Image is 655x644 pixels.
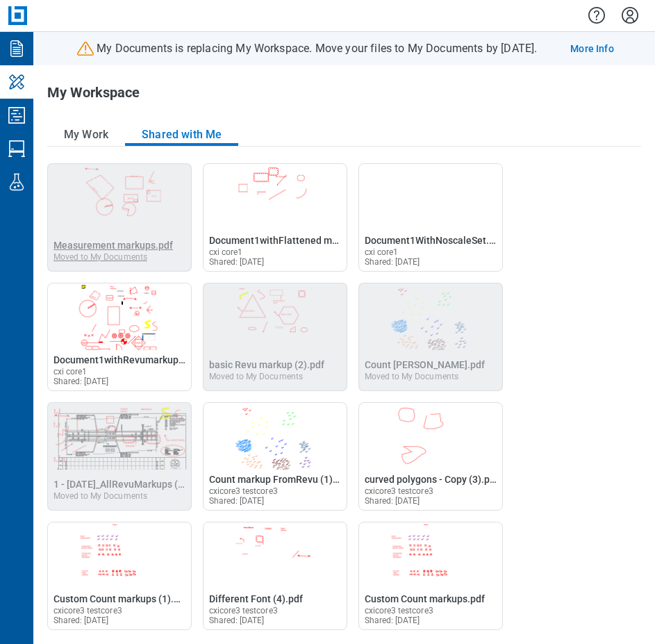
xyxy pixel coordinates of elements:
span: cxi core1 [209,247,242,257]
img: Document1withFlattened markups.pdf [204,164,347,231]
span: Shared: [DATE] [365,616,420,625]
span: Document1withRevumarkups (1).pdf [53,354,215,365]
span: Shared: [DATE] [209,257,264,267]
span: Custom Count markups (1).pdf [53,593,188,604]
h1: My Workspace [47,85,140,107]
img: Measurement markups.pdf [48,164,191,231]
span: Count markup FromRevu (1).pdf [209,474,350,485]
span: Shared: [DATE] [365,496,420,506]
div: Moved to My Documents [209,372,324,381]
div: 1 - 12.7.2020_AllRevuMarkups (1).pdf [47,402,192,511]
img: Document1WithNoscaleSet.pdf [359,164,502,231]
button: My Work [47,124,125,146]
span: Shared: [DATE] [365,257,420,267]
a: More Info [570,42,613,56]
div: Measurement markups.pdf [47,163,192,272]
span: cxicore3 testcore3 [365,486,433,496]
div: Open curved polygons - Copy (3).pdf in Editor [358,402,503,511]
span: cxi core1 [53,367,87,377]
div: Open Document1withRevumarkups (1).pdf in Editor [47,283,192,391]
a: Moved to My Documents [53,240,173,262]
span: Custom Count markups.pdf [365,593,485,604]
span: Document1WithNoscaleSet.pdf [365,235,504,246]
span: basic Revu markup (2).pdf [209,359,324,370]
div: Moved to My Documents [53,252,170,262]
img: Different Font (4).pdf [204,522,347,589]
div: Open Custom Count markups (1).pdf in Editor [47,522,192,630]
div: Open Document1withFlattened markups.pdf in Editor [203,163,347,272]
svg: Studio Sessions [6,138,28,160]
span: cxicore3 testcore3 [53,606,122,616]
a: Moved to My Documents [365,359,485,381]
div: Moved to My Documents [365,372,481,381]
button: Settings [619,3,641,27]
img: curved polygons - Copy (3).pdf [359,403,502,470]
div: Open Document1WithNoscaleSet.pdf in Editor [358,163,503,272]
span: cxicore3 testcore3 [209,486,278,496]
div: Moved to My Documents [53,491,170,501]
svg: Studio Projects [6,104,28,126]
span: 1 - [DATE]_AllRevuMarkups (1).pdf [53,479,204,490]
img: Custom Count markups (1).pdf [48,522,191,589]
div: Open Different Font (4).pdf in Editor [203,522,347,630]
span: Different Font (4).pdf [209,593,303,604]
button: Shared with Me [125,124,238,146]
div: Count markup FromRevu.pdf [358,283,503,391]
div: Open Custom Count markups.pdf in Editor [358,522,503,630]
svg: My Workspace [6,71,28,93]
span: Shared: [DATE] [209,496,264,506]
img: Document1withRevumarkups (1).pdf [48,283,191,350]
img: 1 - 12.7.2020_AllRevuMarkups (1).pdf [48,403,191,470]
span: Document1withFlattened markups.pdf [209,235,379,246]
span: Shared: [DATE] [53,616,108,625]
a: Moved to My Documents [209,359,324,381]
div: basic Revu markup (2).pdf [203,283,347,391]
span: cxicore3 testcore3 [209,606,278,616]
img: Custom Count markups.pdf [359,522,502,589]
svg: Labs [6,171,28,193]
img: Count markup FromRevu (1).pdf [204,403,347,470]
span: curved polygons - Copy (3).pdf [365,474,499,485]
div: Open Count markup FromRevu (1).pdf in Editor [203,402,347,511]
p: My Documents is replacing My Workspace. Move your files to My Documents by [DATE]. [97,41,537,56]
span: Shared: [DATE] [53,377,108,386]
a: Moved to My Documents [53,479,204,501]
span: cxicore3 testcore3 [365,606,433,616]
span: cxi core1 [365,247,398,257]
svg: Documents [6,38,28,60]
span: Shared: [DATE] [209,616,264,625]
img: Count markup FromRevu.pdf [359,283,502,350]
img: basic Revu markup (2).pdf [204,283,347,350]
span: Measurement markups.pdf [53,240,173,251]
span: Count [PERSON_NAME].pdf [365,359,485,370]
